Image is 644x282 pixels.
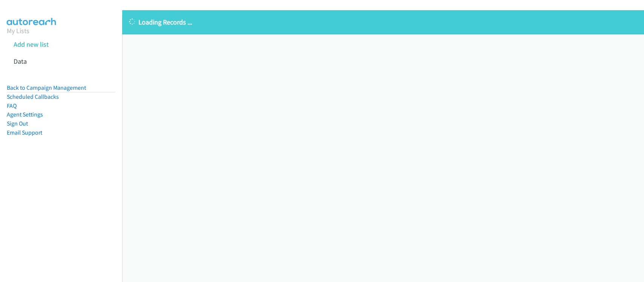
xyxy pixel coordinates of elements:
a: Data [14,57,27,66]
a: Back to Campaign Management [7,84,86,91]
a: My Lists [7,26,29,35]
p: Loading Records ... [129,17,637,27]
a: Add new list [14,40,49,49]
a: FAQ [7,102,17,109]
a: Email Support [7,129,42,136]
a: Scheduled Callbacks [7,93,59,100]
a: Agent Settings [7,111,43,118]
a: Sign Out [7,120,28,127]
